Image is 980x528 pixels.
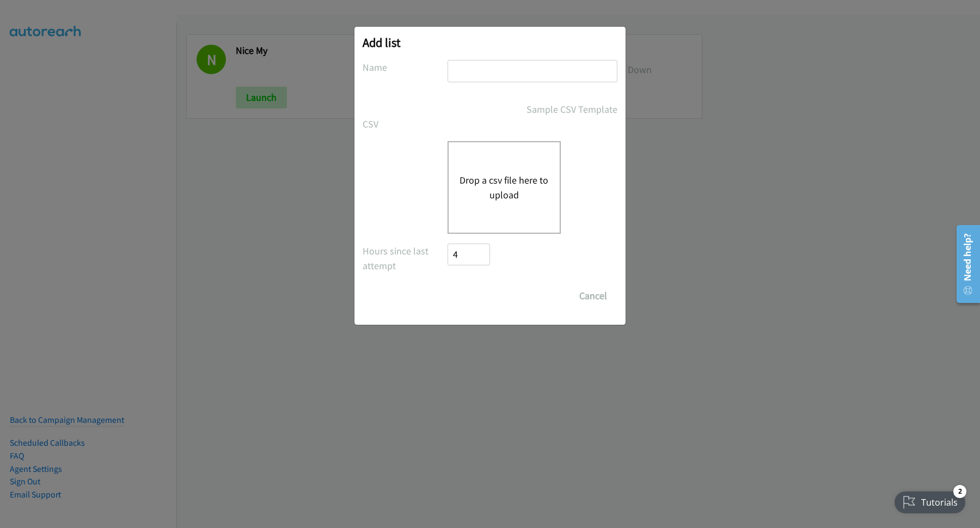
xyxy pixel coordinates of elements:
[363,117,448,131] label: CSV
[460,173,549,202] button: Drop a csv file here to upload
[888,481,972,520] iframe: Checklist
[526,102,617,117] a: Sample CSV Template
[363,35,617,50] h2: Add list
[950,221,980,307] iframe: Resource Center
[363,244,448,273] label: Hours since last attempt
[569,285,617,307] button: Cancel
[363,60,448,75] label: Name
